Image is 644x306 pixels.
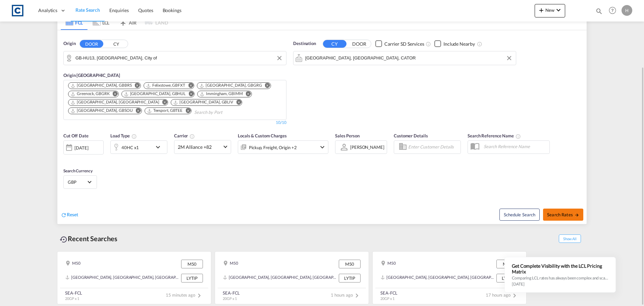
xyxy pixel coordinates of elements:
div: Press delete to remove this chip. [200,91,244,97]
div: London Gateway Port, GBLGP [70,99,159,105]
div: Teesport, GBTEE [147,108,183,114]
div: 10/10 [276,120,286,126]
div: icon-refreshReset [61,211,78,219]
span: Rate Search [75,7,100,13]
div: Press delete to remove this chip. [173,99,234,105]
div: Press delete to remove this chip. [70,83,133,88]
div: [DATE] [74,145,88,151]
div: Carrier SD Services [384,41,424,47]
div: Origin DOOR CY GB-HU13, Kingston upon Hull, City ofOrigin [GEOGRAPHIC_DATA] Chips container. Use ... [57,30,587,224]
div: [DATE] [63,140,104,155]
span: Origin [GEOGRAPHIC_DATA] [63,73,120,78]
button: Note: By default Schedule search will only considerorigin ports, destination ports and cut off da... [499,209,540,221]
button: Remove [232,99,242,106]
span: Destination [293,40,316,47]
div: 40HC x1icon-chevron-down [110,140,167,154]
span: 20GP x 1 [65,296,79,301]
div: M50 [223,260,238,268]
div: LYTIP [339,274,361,282]
span: Enquiries [109,7,129,13]
input: Search Reference Name [480,141,549,151]
div: LYTIP, Tripoli, Libya, Northern Africa, Africa [65,274,179,282]
div: Include Nearby [443,41,475,47]
div: LYTIP, Tripoli, Libya, Northern Africa, Africa [223,274,337,282]
div: Pickup Freight Origin Destination Factory Stuffingicon-chevron-down [238,140,328,154]
md-tab-item: AIR [114,15,141,30]
div: LYTIP [181,274,203,282]
button: Clear Input [504,53,514,63]
span: GBP [68,179,87,185]
span: 20GP x 1 [223,296,237,301]
md-icon: icon-airplane [119,19,127,24]
md-icon: icon-chevron-down [554,6,562,14]
div: Press delete to remove this chip. [147,108,184,114]
span: 1 hours ago [331,292,361,298]
div: icon-magnify [595,7,603,17]
button: Remove [184,83,194,89]
md-icon: icon-arrow-right [575,213,579,217]
div: Press delete to remove this chip. [146,83,186,88]
md-icon: icon-chevron-right [353,292,361,300]
span: Customer Details [394,133,428,138]
md-icon: Unchecked: Search for CY (Container Yard) services for all selected carriers.Checked : Search for... [426,41,431,47]
span: Origin [63,40,75,47]
div: Hull, GBHUL [124,91,186,97]
md-tab-item: LCL [88,15,114,30]
button: Remove [108,91,118,98]
span: Reset [67,212,78,217]
div: Press delete to remove this chip. [124,91,187,97]
button: CY [104,40,128,48]
div: SEA-FCL [223,290,240,296]
md-chips-wrap: Chips container. Use arrow keys to select chips. [67,80,283,118]
span: Carrier [174,133,195,138]
img: 1fdb9190129311efbfaf67cbb4249bed.jpeg [10,3,25,18]
span: Search Currency [63,168,93,173]
span: Search Reference Name [468,133,521,138]
span: 15 minutes ago [166,292,203,298]
div: Liverpool, GBLIV [173,99,233,105]
md-icon: The selected Trucker/Carrierwill be displayed in the rate results If the rates are from another f... [190,134,195,139]
div: Press delete to remove this chip. [70,99,160,105]
input: Chips input. [194,107,258,118]
input: Enter Customer Details [408,142,459,152]
md-icon: icon-plus 400-fg [537,6,545,14]
div: H [622,5,632,16]
md-checkbox: Checkbox No Ink [434,40,475,47]
span: Sales Person [335,133,360,138]
span: 2M Alliance +82 [178,144,221,150]
span: Cut Off Date [63,133,89,138]
div: M50 [65,260,80,268]
div: Grangemouth, GBGRG [199,83,262,88]
div: Pickup Freight Origin Destination Factory Stuffing [249,143,297,152]
span: Analytics [38,7,57,14]
recent-search-card: M50 M50[GEOGRAPHIC_DATA], [GEOGRAPHIC_DATA], [GEOGRAPHIC_DATA], [GEOGRAPHIC_DATA], [GEOGRAPHIC_DA... [372,251,527,304]
md-icon: Unchecked: Ignores neighbouring ports when fetching rates.Checked : Includes neighbouring ports w... [477,41,482,47]
button: Remove [184,91,194,98]
div: Recent Searches [57,231,120,246]
div: M50 [181,260,203,268]
md-icon: icon-magnify [595,7,603,15]
span: Load Type [110,133,137,138]
button: DOOR [347,40,371,48]
div: LYTIP [496,274,518,282]
input: Search by Port [305,53,513,63]
div: Bristol, GBBRS [70,83,132,88]
input: Search by Door [75,53,283,63]
button: Remove [241,91,252,98]
div: SEA-FCL [65,290,82,296]
button: DOOR [80,40,103,48]
div: [PERSON_NAME] [350,144,384,150]
button: Remove [261,83,271,89]
span: Locals & Custom Charges [238,133,287,138]
button: Remove [181,108,191,115]
div: Felixstowe, GBFXT [146,83,185,88]
md-icon: icon-chevron-right [511,292,519,300]
div: SEA-FCL [380,290,397,296]
div: Help [607,5,622,17]
md-checkbox: Checkbox No Ink [375,40,424,47]
md-input-container: Toronto, ON, CATOR [293,51,516,65]
span: Quotes [138,7,153,13]
md-icon: icon-backup-restore [60,235,68,244]
md-datepicker: Select [63,154,68,163]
